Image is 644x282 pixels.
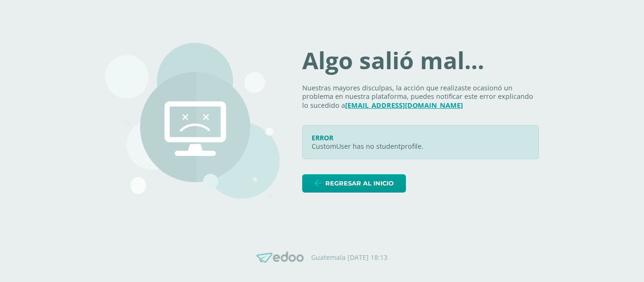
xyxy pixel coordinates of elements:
span: ERROR [312,133,333,142]
a: [EMAIL_ADDRESS][DOMAIN_NAME] [345,101,463,110]
img: 500.png [105,43,280,199]
h1: Algo salió mal... [302,49,539,73]
img: Edoo [256,251,304,263]
p: Nuestras mayores disculpas, la acción que realizaste ocasionó un problema en nuestra plataforma, ... [302,84,539,110]
p: CustomUser has no studentprofile. [312,142,529,151]
span: Regresar al inicio [325,175,394,192]
p: Guatemala [DATE] 18:13 [311,253,388,262]
a: Regresar al inicio [302,174,406,193]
